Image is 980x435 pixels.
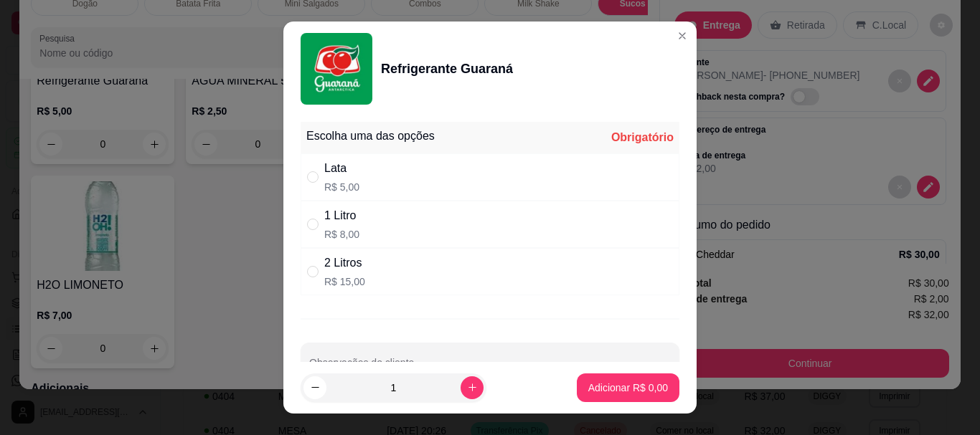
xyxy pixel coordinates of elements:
img: product-image [301,33,372,105]
input: Observações do cliente [309,361,671,376]
div: Lata [324,160,359,177]
p: R$ 15,00 [324,274,365,289]
div: 2 Litros [324,254,365,272]
button: Adicionar R$ 0,00 [577,373,679,402]
button: Close [671,24,694,47]
button: decrease-product-quantity [303,376,326,399]
button: increase-product-quantity [461,376,484,399]
div: Escolha uma das opções [306,128,435,145]
div: Refrigerante Guaraná [381,59,513,79]
p: R$ 8,00 [324,227,359,242]
p: R$ 5,00 [324,180,359,194]
div: Obrigatório [611,129,674,146]
p: Adicionar R$ 0,00 [588,381,668,395]
div: 1 Litro [324,207,359,224]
